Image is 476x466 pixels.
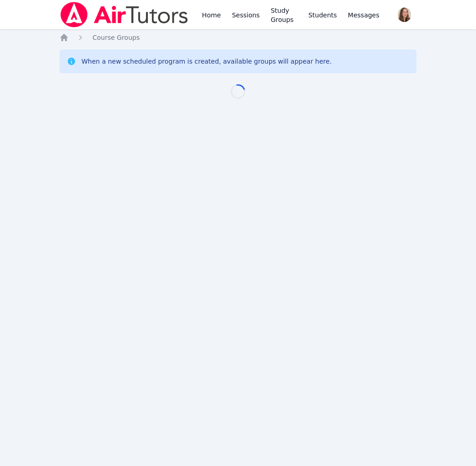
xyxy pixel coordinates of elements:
div: When a new scheduled program is created, available groups will appear here. [81,57,332,66]
a: Course Groups [92,33,140,42]
nav: Breadcrumb [59,33,416,42]
span: Course Groups [92,34,140,41]
img: Air Tutors [59,2,189,27]
span: Messages [348,11,379,20]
